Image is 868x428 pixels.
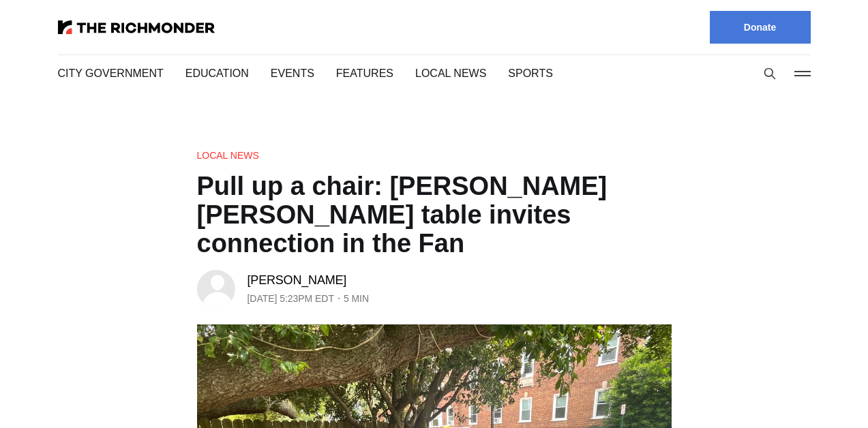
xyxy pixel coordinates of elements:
a: Donate [710,11,811,44]
a: Sports [508,67,553,79]
a: Local News [197,150,259,161]
a: Features [336,67,393,79]
a: Events [271,67,314,79]
a: City Government [58,67,164,79]
time: [DATE] 5:23PM EDT [248,290,334,307]
h1: Pull up a chair: [PERSON_NAME] [PERSON_NAME] table invites connection in the Fan [197,172,672,258]
a: [PERSON_NAME] [248,272,347,288]
img: The Richmonder [58,20,215,34]
span: 5 min [344,290,369,307]
button: Search this site [760,63,780,84]
a: Education [185,67,249,79]
a: Local News [415,67,486,79]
